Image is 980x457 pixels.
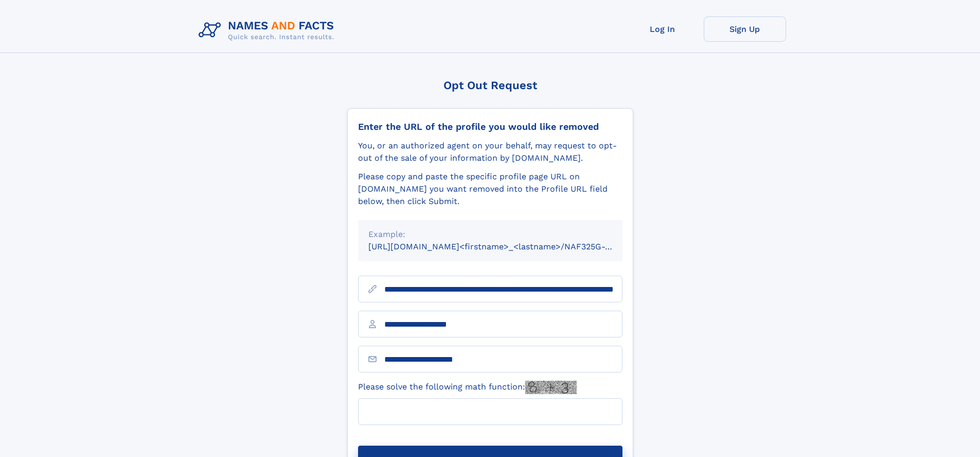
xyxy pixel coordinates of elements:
div: Please copy and paste the specific profile page URL on [DOMAIN_NAME] you want removed into the Pr... [358,171,622,208]
div: Enter the URL of the profile you would like removed [358,121,622,132]
div: Opt Out Request [347,79,633,92]
img: Logo Names and Facts [194,16,343,44]
div: Example: [368,228,612,241]
a: Log In [621,16,704,42]
small: [URL][DOMAIN_NAME]<firstname>_<lastname>/NAF325G-xxxxxxxx [368,242,642,251]
label: Please solve the following math function: [358,381,577,394]
a: Sign Up [704,16,786,42]
div: You, or an authorized agent on your behalf, may request to opt-out of the sale of your informatio... [358,140,622,164]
